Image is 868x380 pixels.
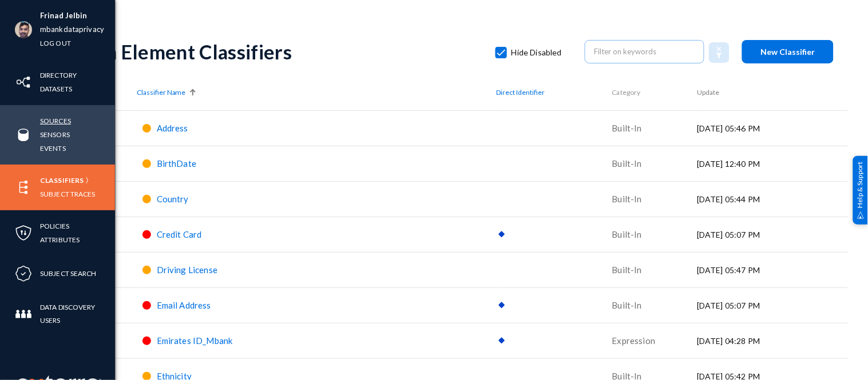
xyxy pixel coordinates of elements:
a: Events [40,142,66,155]
span: Email Address [157,300,211,310]
a: Sources [40,114,71,127]
span: Classifier Name [137,87,186,98]
a: BirthDate [157,159,196,169]
td: [DATE] 12:40 PM [697,146,848,181]
img: icon-sources.svg [15,126,32,143]
span: Built-In [612,194,642,204]
a: Email Address [157,301,211,310]
td: [DATE] 05:07 PM [697,287,848,323]
a: Policies [40,219,69,233]
a: Address [157,123,188,133]
span: Built-In [612,300,642,310]
a: Emirates ID_Mbank [157,336,233,346]
span: New Classifier [761,47,815,57]
span: Driving License [157,265,217,275]
a: Driving License [157,265,217,275]
th: Update [697,75,848,110]
a: Directory [40,69,77,82]
span: Direct Identifier [497,87,545,98]
a: Country [157,194,189,204]
li: Frinad Jelbin [40,9,104,23]
img: icon-compliance.svg [15,265,32,282]
img: icon-members.svg [15,306,32,323]
input: Filter on keywords [594,43,695,60]
a: Datasets [40,82,72,95]
a: mbankdataprivacy [40,23,104,36]
button: New Classifier [742,40,834,63]
a: Sensors [40,128,70,141]
div: Help & Support [853,155,868,224]
img: icon-inventory.svg [15,74,32,91]
span: Expression [612,335,656,346]
a: Credit Card [157,230,202,239]
a: Attributes [40,233,80,246]
div: Direct Identifier [497,87,612,98]
span: Credit Card [157,229,202,239]
td: [DATE] 05:44 PM [697,181,848,217]
span: Category [612,88,641,97]
span: Built-In [612,229,642,239]
div: Data Element Classifiers [76,40,484,63]
span: Built-In [612,158,642,169]
a: Log out [40,37,71,50]
span: Emirates ID_Mbank [157,335,233,346]
span: Hide Disabled [512,44,562,61]
td: [DATE] 05:07 PM [697,217,848,252]
img: ACg8ocK1ZkZ6gbMmCU1AeqPIsBvrTWeY1xNXvgxNjkUXxjcqAiPEIvU=s96-c [15,21,32,38]
td: [DATE] 05:46 PM [697,110,848,146]
img: icon-policies.svg [15,225,32,242]
div: Classifier Name [137,87,497,98]
td: [DATE] 05:47 PM [697,252,848,287]
a: Classifiers [40,174,84,187]
img: help_support.svg [857,211,865,219]
a: Data Discovery Users [40,301,115,327]
td: [DATE] 04:28 PM [697,323,848,358]
img: icon-elements.svg [15,179,32,196]
a: Subject Traces [40,187,96,201]
span: Built-In [612,123,642,133]
a: Subject Search [40,267,97,280]
span: Built-In [612,265,642,275]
